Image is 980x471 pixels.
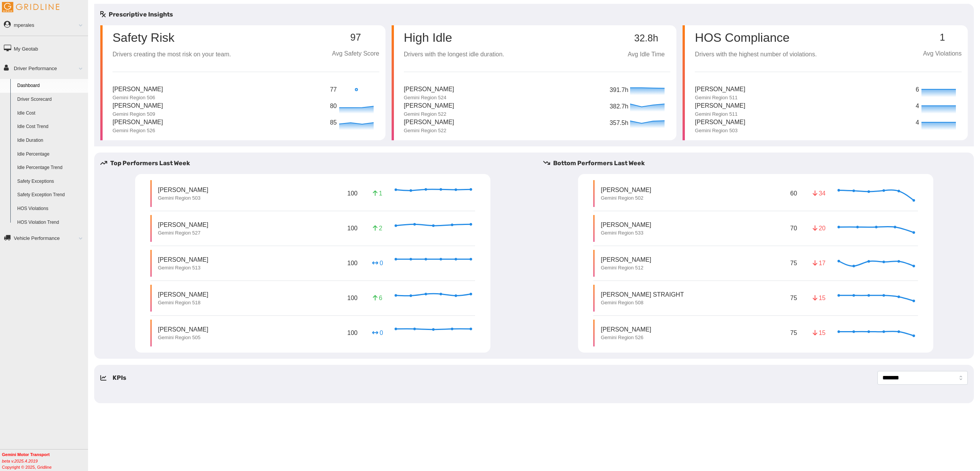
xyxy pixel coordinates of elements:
[14,148,88,161] a: Idle Percentage
[404,94,454,101] p: Gemini Region 524
[14,79,88,93] a: Dashboard
[404,127,454,134] p: Gemini Region 522
[813,294,825,302] p: 15
[330,85,337,95] p: 77
[2,451,88,470] div: Copyright © 2025, Gridline
[158,299,209,306] p: Gemini Region 518
[100,10,173,19] h5: Prescriptive Insights
[14,216,88,230] a: HOS Violation Trend
[601,325,652,334] p: [PERSON_NAME]
[789,222,799,234] p: 70
[916,102,920,111] p: 4
[2,2,59,12] img: Gridline
[622,33,671,44] p: 32.8h
[695,94,745,101] p: Gemini Region 511
[601,290,684,299] p: [PERSON_NAME] Straight
[404,118,454,127] p: [PERSON_NAME]
[346,222,359,234] p: 100
[695,111,745,118] p: Gemini Region 511
[622,50,671,59] p: Avg Idle Time
[923,32,962,43] p: 1
[158,185,209,194] p: [PERSON_NAME]
[601,230,652,236] p: Gemini Region 533
[332,32,379,43] p: 97
[346,257,359,269] p: 100
[330,118,337,128] p: 85
[2,452,50,457] b: Gemini Motor Transport
[14,120,88,134] a: Idle Cost Trend
[371,328,384,337] p: 0
[404,101,454,111] p: [PERSON_NAME]
[404,111,454,118] p: Gemini Region 522
[14,202,88,216] a: HOS Violations
[158,195,209,202] p: Gemini Region 503
[113,50,231,59] p: Drivers creating the most risk on your team.
[14,161,88,175] a: Idle Percentage Trend
[158,255,209,264] p: [PERSON_NAME]
[916,118,920,128] p: 4
[158,264,209,271] p: Gemini Region 513
[609,118,628,134] p: 357.5h
[923,49,962,59] p: Avg Violations
[789,257,799,269] p: 75
[100,159,531,168] h5: Top Performers Last Week
[371,259,384,268] p: 0
[813,259,825,268] p: 17
[695,127,745,134] p: Gemini Region 503
[813,224,825,233] p: 20
[14,134,88,148] a: Idle Duration
[695,31,817,44] p: HOS Compliance
[543,159,974,168] h5: Bottom Performers Last Week
[609,102,628,117] p: 382.7h
[2,459,38,463] i: beta v.2025.4.2019
[404,85,454,94] p: [PERSON_NAME]
[601,255,652,264] p: [PERSON_NAME]
[113,373,126,382] h5: KPIs
[404,50,504,59] p: Drivers with the longest idle duration.
[346,292,359,304] p: 100
[789,292,799,304] p: 75
[601,264,652,271] p: Gemini Region 512
[601,299,684,306] p: Gemini Region 508
[113,127,163,134] p: Gemini Region 526
[371,189,384,198] p: 1
[695,85,745,94] p: [PERSON_NAME]
[916,85,920,95] p: 6
[158,290,209,299] p: [PERSON_NAME]
[609,85,628,101] p: 391.7h
[601,220,652,229] p: [PERSON_NAME]
[404,31,504,44] p: High Idle
[813,189,825,198] p: 34
[346,327,359,339] p: 100
[695,101,745,111] p: [PERSON_NAME]
[695,118,745,127] p: [PERSON_NAME]
[158,325,209,334] p: [PERSON_NAME]
[158,220,209,229] p: [PERSON_NAME]
[14,175,88,189] a: Safety Exceptions
[371,224,384,233] p: 2
[789,187,799,199] p: 60
[371,294,384,302] p: 6
[14,107,88,120] a: Idle Cost
[113,94,163,101] p: Gemini Region 506
[601,185,652,194] p: [PERSON_NAME]
[113,118,163,127] p: [PERSON_NAME]
[14,93,88,107] a: Driver Scorecard
[14,188,88,202] a: Safety Exception Trend
[813,328,825,337] p: 15
[113,85,163,94] p: [PERSON_NAME]
[789,327,799,339] p: 75
[346,187,359,199] p: 100
[113,31,231,44] p: Safety Risk
[695,50,817,59] p: Drivers with the highest number of violations.
[158,230,209,236] p: Gemini Region 527
[113,101,163,111] p: [PERSON_NAME]
[113,111,163,118] p: Gemini Region 509
[601,334,652,341] p: Gemini Region 526
[332,49,379,59] p: Avg Safety Score
[601,195,652,202] p: Gemini Region 502
[158,334,209,341] p: Gemini Region 505
[330,102,337,111] p: 80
